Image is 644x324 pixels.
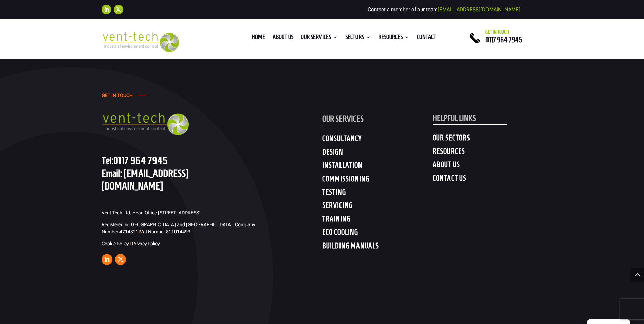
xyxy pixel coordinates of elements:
span: Contact a member of our team [368,6,520,13]
h4: TRAINING [322,214,433,227]
span: OUR SERVICES [322,114,364,123]
img: 2023-09-27T08_35_16.549ZVENT-TECH---Clear-background [102,32,179,52]
a: About us [273,35,293,42]
span: Registered in [GEOGRAPHIC_DATA] and [GEOGRAPHIC_DATA]. Company Number 4714321 Vat Number 811014493 [102,222,255,234]
span: I [130,241,131,246]
a: [EMAIL_ADDRESS][DOMAIN_NAME] [102,167,189,192]
span: Email: [102,167,122,179]
a: Follow on X [114,5,123,14]
span: I [139,229,140,234]
h4: OUR SECTORS [433,133,543,145]
h4: ABOUT US [433,160,543,172]
h4: CONTACT US [433,174,543,186]
a: Cookie Policy [102,241,129,246]
a: Resources [378,35,409,42]
span: HELPFUL LINKS [433,113,476,123]
a: Contact [417,35,436,42]
h4: GET IN TOUCH [102,93,133,102]
a: Follow on X [115,254,126,265]
a: Follow on LinkedIn [102,5,111,14]
span: Get in touch [485,29,509,35]
h4: CONSULTANCY [322,134,433,146]
a: Tel:0117 964 7945 [102,155,168,166]
h4: RESOURCES [433,147,543,159]
h4: BUILDING MANUALS [322,241,433,253]
a: [EMAIL_ADDRESS][DOMAIN_NAME] [438,6,520,13]
a: Follow on LinkedIn [102,254,112,265]
h4: INSTALLATION [322,161,433,173]
h4: SERVICING [322,201,433,213]
span: Tel: [102,155,113,166]
h4: DESIGN [322,147,433,160]
a: 0117 964 7945 [485,36,522,44]
a: Our Services [301,35,338,42]
a: Privacy Policy [132,241,160,246]
h4: ECO COOLING [322,228,433,240]
span: Vent-Tech Ltd. Head Office [STREET_ADDRESS] [102,210,201,215]
h4: TESTING [322,187,433,200]
a: Sectors [345,35,371,42]
a: Home [252,35,265,42]
h4: COMMISSIONING [322,174,433,186]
